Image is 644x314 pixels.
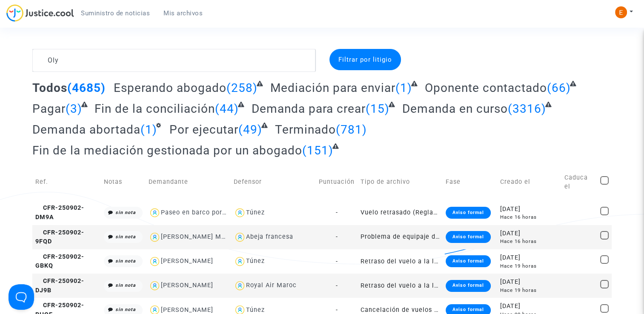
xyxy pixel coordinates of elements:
div: Túnez [246,209,265,216]
div: Paseo en barco por Hatem [161,209,245,216]
span: - [336,258,338,265]
img: ACg8ocIeiFvHKe4dA5oeRFd_CiCnuxWUEc1A2wYhRJE3TTWt=s96-c [615,6,627,18]
span: Oponente contactado [424,81,547,95]
div: [DATE] [500,302,558,311]
font: CFR-250902-9FQD [35,229,84,245]
span: Demanda en curso [402,102,507,116]
span: Suministro de noticias [81,9,150,17]
span: (4685) [67,81,106,95]
font: CFR-250902-DM9A [35,204,84,221]
span: Esperando abogado [114,81,226,95]
td: Retraso del vuelo a la llegada (fuera de la UE - Convenio de [GEOGRAPHIC_DATA]) [358,249,443,274]
div: Aviso formal [446,280,491,292]
span: Fin de la conciliación [94,102,215,116]
i: sin nota [115,234,136,240]
div: Aviso formal [446,255,491,267]
td: Creado el [497,164,561,200]
div: Hace 19 horas [500,287,558,294]
div: Royal Air Maroc [246,282,297,289]
span: Demanda abortada [32,123,140,137]
img: icon-user.svg [234,280,246,292]
img: icon-user.svg [149,231,161,243]
td: Ref. [32,164,101,200]
span: (3) [66,102,82,116]
div: [DATE] [500,253,558,263]
div: [PERSON_NAME] [161,257,213,265]
td: Tipo de archivo [358,164,443,200]
span: (1) [140,123,157,137]
span: (258) [226,81,258,95]
td: Retraso del vuelo a la llegada (fuera de la UE - Convenio de [GEOGRAPHIC_DATA]) [358,274,443,298]
span: (1) [395,81,412,95]
i: sin nota [115,258,136,264]
div: Túnez [246,306,265,314]
img: jc-logo.svg [6,4,74,22]
span: (3316) [507,102,546,116]
td: Demandante [146,164,231,200]
div: Hace 16 horas [500,238,558,245]
span: (44) [215,102,239,116]
img: icon-user.svg [234,231,246,243]
span: Mediación para enviar [270,81,395,95]
div: Abeja francesa [246,233,293,240]
font: Filtrar por litigio [338,56,392,63]
span: Pagar [32,102,66,116]
img: icon-user.svg [149,280,161,292]
div: [PERSON_NAME] [161,282,213,289]
img: icon-user.svg [149,255,161,268]
span: Terminado [275,123,336,137]
div: [DATE] [500,229,558,238]
div: Hace 19 horas [500,263,558,270]
a: Mis archivos [157,7,209,20]
span: - [336,306,338,314]
div: Hace 16 horas [500,214,558,221]
i: sin nota [115,307,136,312]
div: [DATE] [500,277,558,287]
span: Todos [32,81,67,95]
td: Puntuación [316,164,358,200]
td: Caduca el [561,164,597,200]
iframe: Help Scout Beacon - Open [9,284,34,310]
span: (781) [336,123,367,137]
i: sin nota [115,283,136,288]
span: - [336,282,338,289]
div: Aviso formal [446,207,491,219]
div: Aviso formal [446,231,491,243]
span: Mis archivos [163,9,203,17]
td: Problema de equipaje durante un vuelo [358,225,443,249]
font: CFR-250902-DJ9B [35,277,84,294]
img: icon-user.svg [149,207,161,219]
div: [DATE] [500,205,558,214]
span: (151) [302,143,333,157]
td: Fase [443,164,497,200]
span: (49) [238,123,262,137]
span: Fin de la mediación gestionada por un abogado [32,143,302,157]
span: Por ejecutar [169,123,238,137]
i: sin nota [115,210,136,215]
div: [PERSON_NAME] Mozambique [161,233,256,240]
span: Demanda para crear [252,102,366,116]
td: Defensor [231,164,316,200]
td: Notas [101,164,146,200]
div: [PERSON_NAME] [161,306,213,314]
a: Suministro de noticias [74,7,157,20]
img: icon-user.svg [234,207,246,219]
span: - [336,209,338,216]
span: - [336,233,338,240]
div: Túnez [246,257,265,265]
font: CFR-250902-GBKQ [35,253,84,270]
img: icon-user.svg [234,255,246,268]
span: (66) [547,81,570,95]
span: (15) [366,102,389,116]
td: Vuelo retrasado (Reglamento CE 261/2004) [358,200,443,225]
